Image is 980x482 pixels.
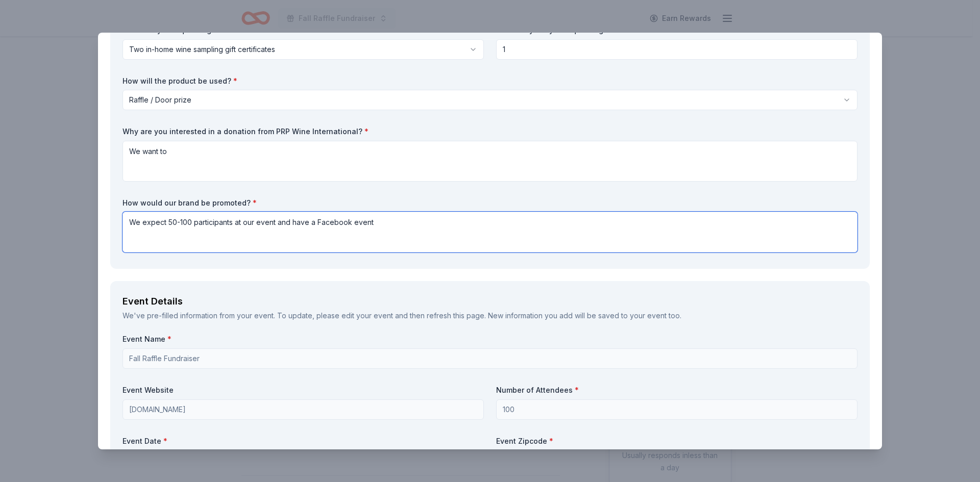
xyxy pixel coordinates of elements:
label: How would our brand be promoted? [122,198,857,208]
label: How will the product be used? [122,76,857,86]
div: We've pre-filled information from your event. To update, please edit your event and then refresh ... [122,310,857,322]
label: Why are you interested in a donation from PRP Wine International? [122,126,857,137]
label: Event Name [122,334,857,344]
div: Event Details [122,293,857,310]
textarea: We expect 50-100 participants at our event and have a Facebook event [122,212,857,252]
textarea: We want to [122,141,857,182]
label: Number of Attendees [496,385,857,395]
label: Event Date [122,436,484,446]
label: Event Website [122,385,484,395]
label: Event Zipcode [496,436,857,446]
